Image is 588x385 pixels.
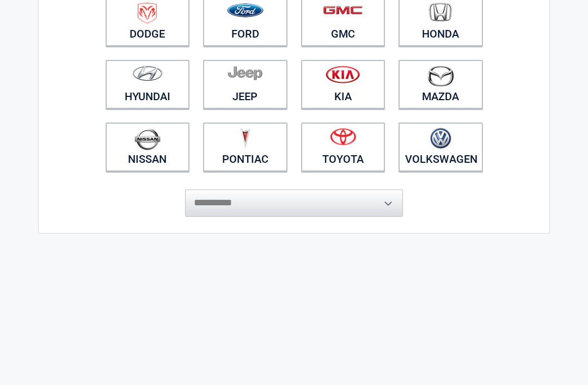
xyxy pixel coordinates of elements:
img: honda [429,3,452,22]
img: hyundai [132,66,163,82]
a: Jeep [203,60,287,109]
img: mazda [427,66,454,87]
img: volkswagen [430,129,451,150]
a: Hyundai [106,60,190,109]
img: gmc [323,6,363,15]
a: Volkswagen [399,123,483,172]
a: Pontiac [203,123,287,172]
img: toyota [330,129,356,146]
a: Toyota [301,123,385,172]
img: pontiac [240,129,250,149]
img: jeep [228,66,262,81]
a: Mazda [399,60,483,109]
img: dodge [138,3,157,25]
img: nissan [134,129,161,151]
img: kia [326,66,360,84]
a: Kia [301,60,385,109]
img: ford [227,4,264,18]
a: Nissan [106,123,190,172]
